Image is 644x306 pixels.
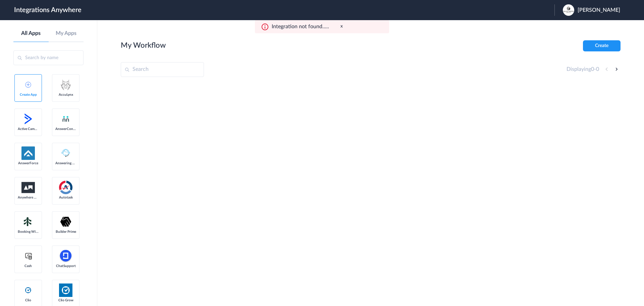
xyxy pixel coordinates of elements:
[14,6,82,14] h1: Integrations Anywhere
[272,24,329,30] p: Integration not found.....
[59,249,72,263] img: chatsupport-icon.svg
[121,41,166,50] h2: My Workflow
[18,264,39,268] span: Cash
[563,4,574,16] img: sl-socialmedia-square.jpg
[24,252,33,260] img: cash-logo.svg
[55,264,76,268] span: ChatSupport
[21,146,35,160] img: af-app-logo.svg
[59,283,72,297] img: Clio.jpg
[18,195,39,200] span: Anywhere Works
[18,230,39,234] span: Booking Widget
[18,298,39,302] span: Clio
[55,127,76,131] span: AnswerConnect
[121,62,204,77] input: Search
[55,93,76,97] span: AccuLynx
[59,181,72,194] img: autotask.png
[21,112,35,126] img: active-campaign-logo.svg
[55,230,76,234] span: Builder Prime
[340,24,343,29] button: x
[18,127,39,131] span: Active Campaign
[59,215,72,228] img: builder-prime-logo.svg
[49,30,84,37] a: My Apps
[578,7,620,13] span: [PERSON_NAME]
[24,286,32,294] img: clio-logo.svg
[583,40,621,51] button: Create
[13,50,84,65] input: Search by name
[21,182,35,193] img: aww.png
[62,115,70,123] img: answerconnect-logo.svg
[567,66,599,73] h4: Displaying -
[18,161,39,165] span: AnswerForce
[59,146,72,160] img: Answering_service.png
[21,216,35,228] img: Setmore_Logo.svg
[596,67,599,72] span: 0
[59,78,72,91] img: acculynx-logo.svg
[25,82,31,88] img: add-icon.svg
[591,67,594,72] span: 0
[55,298,76,302] span: Clio Grow
[18,93,39,97] span: Create App
[55,195,76,200] span: Autotask
[13,30,49,37] a: All Apps
[55,161,76,165] span: Answering Service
